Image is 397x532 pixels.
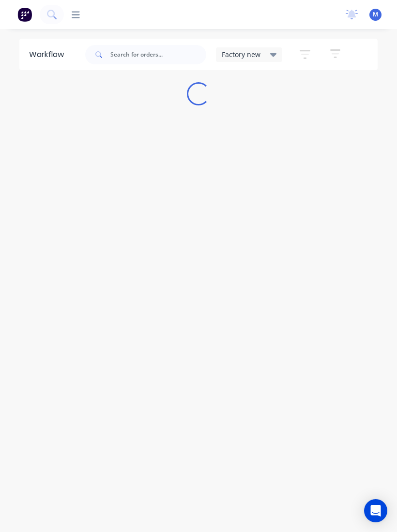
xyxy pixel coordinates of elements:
div: Open Intercom Messenger [364,499,387,522]
span: M [373,10,378,19]
input: Search for orders... [110,45,206,64]
div: Workflow [29,49,69,60]
img: Factory [17,7,32,22]
span: Factory new [222,49,260,59]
